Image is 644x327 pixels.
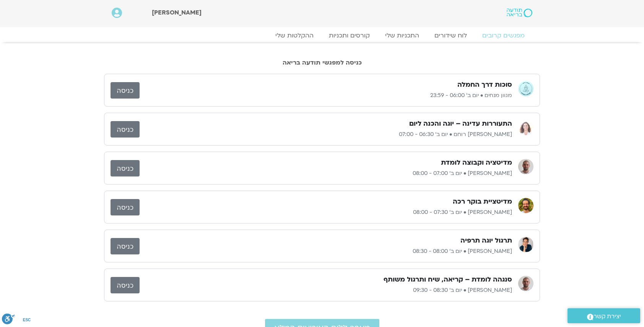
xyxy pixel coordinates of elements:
a: יצירת קשר [568,308,640,323]
a: כניסה [111,238,140,254]
a: כניסה [111,121,140,138]
a: קורסים ותכניות [321,32,377,39]
img: אורנה סמלסון רוחם [518,120,533,135]
p: [PERSON_NAME] • יום ב׳ 08:00 - 08:30 [140,247,512,256]
p: [PERSON_NAME] • יום ב׳ 07:30 - 08:00 [140,208,512,217]
a: כניסה [111,160,140,176]
a: התכניות שלי [377,32,427,39]
img: שגב הורוביץ [518,198,533,213]
img: יעל אלנברג [518,237,533,252]
a: כניסה [111,82,140,99]
img: דקל קנטי [518,159,533,174]
nav: Menu [112,32,532,39]
h2: כניסה למפגשי תודעה בריאה [104,59,540,66]
a: כניסה [111,199,140,215]
p: [PERSON_NAME] רוחם • יום ב׳ 06:30 - 07:00 [140,130,512,139]
h3: התעוררות עדינה – יוגה והכנה ליום [409,119,512,128]
img: מגוון מנחים [518,81,533,96]
span: יצירת קשר [594,311,621,322]
img: דקל קנטי [518,276,533,291]
a: ההקלטות שלי [268,32,321,39]
h3: תרגול יוגה תרפיה [460,236,512,245]
h3: מדיטציית בוקר רכה [453,197,512,206]
a: כניסה [111,277,140,293]
h3: מדיטציה וקבוצה לומדת [441,158,512,167]
a: מפגשים קרובים [475,32,532,39]
p: [PERSON_NAME] • יום ב׳ 08:30 - 09:30 [140,286,512,295]
span: [PERSON_NAME] [152,8,202,17]
h3: סוכות דרך החמלה [457,80,512,89]
p: [PERSON_NAME] • יום ב׳ 07:00 - 08:00 [140,169,512,178]
h3: סנגהה לומדת – קריאה, שיח ותרגול משותף [384,275,512,284]
a: לוח שידורים [427,32,475,39]
p: מגוון מנחים • יום ב׳ 06:00 - 23:59 [140,91,512,100]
